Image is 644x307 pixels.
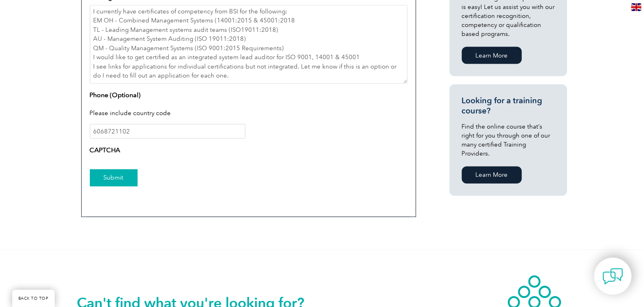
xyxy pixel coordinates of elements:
[462,47,522,64] a: Learn More
[603,266,623,287] img: contact-chat.png
[90,169,138,187] input: Submit
[462,96,555,116] h3: Looking for a training course?
[631,3,642,11] img: en
[90,90,141,100] label: Phone (Optional)
[462,167,522,184] a: Learn More
[90,145,120,155] label: CAPTCHA
[462,122,555,158] p: Find the online course that’s right for you through one of our many certified Training Providers.
[12,290,55,307] a: BACK TO TOP
[90,103,408,125] div: Please include country code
